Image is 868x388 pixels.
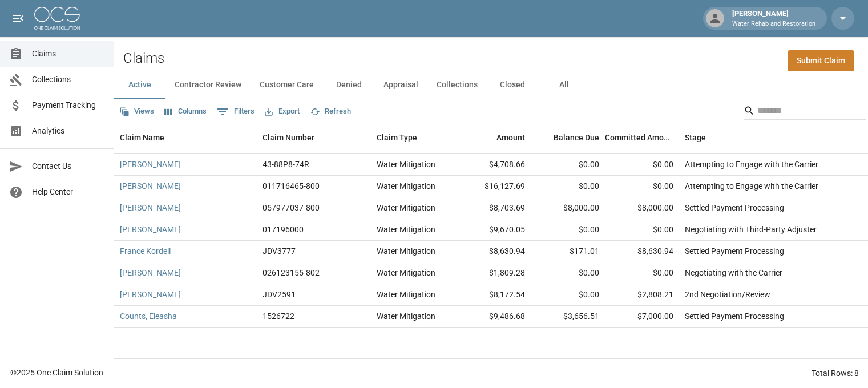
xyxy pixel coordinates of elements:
div: $2,808.21 [605,284,679,306]
div: Committed Amount [605,122,673,153]
div: Claim Type [377,122,417,153]
button: Refresh [307,103,354,120]
div: 1526722 [263,310,294,322]
div: Water Mitigation [377,159,435,170]
div: Water Mitigation [377,289,435,300]
div: Settled Payment Processing [685,310,784,322]
div: Balance Due [554,122,599,153]
div: Water Mitigation [377,224,435,235]
div: Water Mitigation [377,245,435,257]
a: [PERSON_NAME] [120,289,181,300]
button: Customer Care [251,71,323,99]
div: 43-88P8-74R [263,159,309,170]
button: Closed [487,71,538,99]
div: JDV3777 [263,245,296,257]
div: $9,486.68 [457,306,531,328]
div: [PERSON_NAME] [728,8,820,29]
button: Views [116,103,157,120]
button: Denied [323,71,374,99]
div: $8,172.54 [457,284,531,306]
div: Amount [457,122,531,153]
h2: Claims [123,50,164,67]
div: dynamic tabs [114,71,868,99]
div: 011716465-800 [263,180,320,192]
div: Claim Type [371,122,457,153]
div: $1,809.28 [457,262,531,284]
div: Amount [496,122,525,153]
div: $171.01 [531,241,605,262]
button: Active [114,71,165,99]
div: Claim Number [263,122,314,153]
div: Attempting to Engage with the Carrier [685,159,818,170]
button: Select columns [162,103,209,120]
div: $0.00 [605,219,679,241]
div: 017196000 [263,224,304,235]
a: Submit Claim [788,50,854,71]
div: Settled Payment Processing [685,245,784,257]
button: Export [262,103,302,120]
div: $9,670.05 [457,219,531,241]
button: All [538,71,590,99]
a: [PERSON_NAME] [120,202,181,213]
div: Search [744,102,866,122]
div: $0.00 [531,176,605,197]
div: $0.00 [605,262,679,284]
div: Water Mitigation [377,310,435,322]
span: Payment Tracking [32,99,104,111]
a: France Kordell [120,245,171,257]
a: [PERSON_NAME] [120,159,181,170]
span: Claims [32,48,104,60]
button: Show filters [214,103,257,121]
div: Total Rows: 8 [812,367,859,379]
div: Claim Name [114,122,257,153]
div: $0.00 [605,176,679,197]
div: Water Mitigation [377,180,435,192]
div: $8,630.94 [457,241,531,262]
div: Stage [685,122,706,153]
div: $8,703.69 [457,197,531,219]
div: Negotiating with the Carrier [685,267,782,278]
div: Water Mitigation [377,267,435,278]
div: $3,656.51 [531,306,605,328]
div: Claim Number [257,122,371,153]
span: Analytics [32,125,104,137]
div: $0.00 [531,219,605,241]
div: Attempting to Engage with the Carrier [685,180,818,192]
p: Water Rehab and Restoration [732,19,815,29]
div: Water Mitigation [377,202,435,213]
div: $16,127.69 [457,176,531,197]
div: Committed Amount [605,122,679,153]
div: $0.00 [531,284,605,306]
div: 2nd Negotiation/Review [685,289,770,300]
div: Settled Payment Processing [685,202,784,213]
span: Help Center [32,186,104,198]
div: $4,708.66 [457,154,531,176]
img: ocs-logo-white-transparent.png [34,7,80,30]
div: © 2025 One Claim Solution [10,367,103,378]
div: $8,000.00 [605,197,679,219]
div: Stage [679,122,850,153]
div: Claim Name [120,122,164,153]
a: Counts, Eleasha [120,310,177,322]
div: $7,000.00 [605,306,679,328]
div: $8,000.00 [531,197,605,219]
div: $0.00 [531,154,605,176]
span: Collections [32,74,104,86]
div: $8,630.94 [605,241,679,262]
span: Contact Us [32,160,104,172]
div: JDV2591 [263,289,296,300]
button: open drawer [7,7,30,30]
a: [PERSON_NAME] [120,180,181,192]
button: Contractor Review [165,71,251,99]
button: Collections [427,71,487,99]
div: $0.00 [531,262,605,284]
div: Negotiating with Third-Party Adjuster [685,224,817,235]
div: $0.00 [605,154,679,176]
a: [PERSON_NAME] [120,267,181,278]
a: [PERSON_NAME] [120,224,181,235]
div: 057977037-800 [263,202,320,213]
div: Balance Due [531,122,605,153]
button: Appraisal [374,71,427,99]
div: 026123155-802 [263,267,320,278]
